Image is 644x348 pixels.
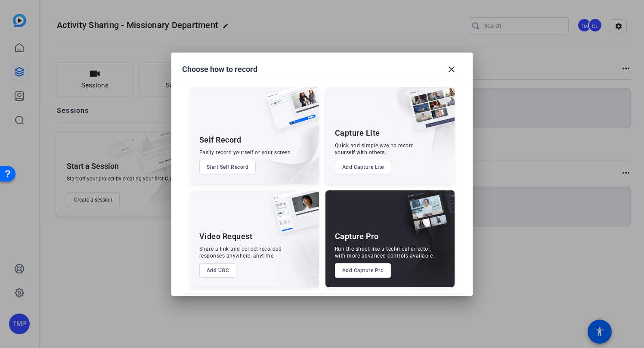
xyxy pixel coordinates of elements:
img: capture-pro.png [398,190,455,243]
button: Add Capture Pro [335,263,391,278]
img: embarkstudio-capture-lite.png [378,87,455,173]
div: Run the shoot like a technical director, with more advanced controls available. [335,245,434,259]
div: Share a link and collect recorded responses anywhere, anytime. [199,245,282,259]
img: embarkstudio-self-record.png [244,106,319,184]
img: capture-lite.png [401,87,455,140]
div: Capture Pro [335,231,379,242]
img: embarkstudio-ugc-content.png [269,217,319,287]
div: Quick and simple way to record yourself with others. [335,142,414,156]
div: Video Request [199,231,253,242]
img: self-record.png [260,87,319,139]
div: Capture Lite [335,128,380,138]
img: ugc-content.png [266,190,319,242]
div: Self Record [199,135,241,145]
div: Easily record yourself or your screen. [199,149,292,156]
mat-icon: close [446,64,457,75]
button: Start Self Record [199,160,256,174]
button: Add UGC [199,263,237,278]
button: Add Capture Lite [335,160,391,174]
h1: Choose how to record [182,64,257,75]
img: embarkstudio-capture-pro.png [391,201,455,287]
